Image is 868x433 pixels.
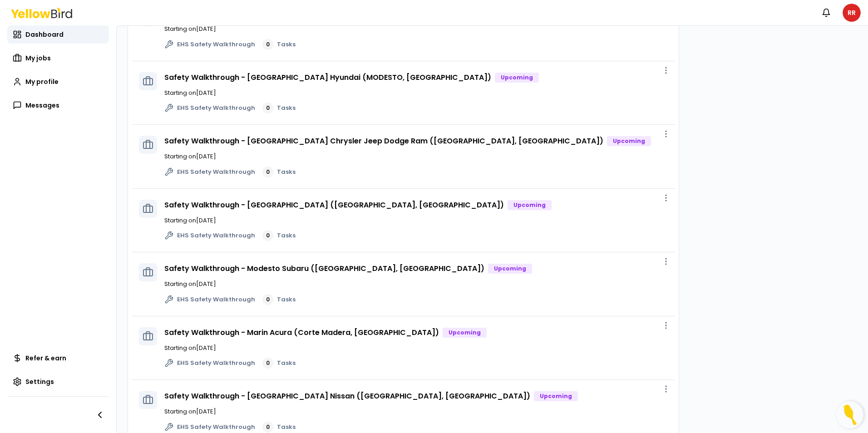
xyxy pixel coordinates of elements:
[262,230,273,241] div: 0
[262,39,296,50] a: 0Tasks
[25,77,59,86] span: My profile
[177,167,255,177] span: EHS Safety Walkthrough
[164,391,530,401] a: Safety Walkthrough - [GEOGRAPHIC_DATA] Nissan ([GEOGRAPHIC_DATA], [GEOGRAPHIC_DATA])
[534,391,578,401] div: Upcoming
[262,422,273,433] div: 0
[164,216,668,225] p: Starting on [DATE]
[164,280,668,289] p: Starting on [DATE]
[164,344,668,353] p: Starting on [DATE]
[7,25,109,44] a: Dashboard
[25,30,64,39] span: Dashboard
[177,295,255,304] span: EHS Safety Walkthrough
[164,327,439,338] a: Safety Walkthrough - Marin Acura (Corte Madera, [GEOGRAPHIC_DATA])
[262,358,296,369] a: 0Tasks
[262,294,296,305] a: 0Tasks
[843,4,861,22] span: RR
[177,40,255,49] span: EHS Safety Walkthrough
[7,349,109,367] a: Refer & earn
[177,103,255,113] span: EHS Safety Walkthrough
[164,72,491,83] a: Safety Walkthrough - [GEOGRAPHIC_DATA] Hyundai (MODESTO, [GEOGRAPHIC_DATA])
[7,49,109,67] a: My jobs
[164,263,484,274] a: Safety Walkthrough - Modesto Subaru ([GEOGRAPHIC_DATA], [GEOGRAPHIC_DATA])
[262,422,296,433] a: 0Tasks
[164,89,668,98] p: Starting on [DATE]
[177,231,255,240] span: EHS Safety Walkthrough
[164,25,668,34] p: Starting on [DATE]
[177,423,255,432] span: EHS Safety Walkthrough
[164,200,504,210] a: Safety Walkthrough - [GEOGRAPHIC_DATA] ([GEOGRAPHIC_DATA], [GEOGRAPHIC_DATA])
[262,230,296,241] a: 0Tasks
[262,167,273,177] div: 0
[25,54,51,63] span: My jobs
[488,264,532,274] div: Upcoming
[443,328,487,338] div: Upcoming
[7,96,109,114] a: Messages
[836,401,863,428] button: Open Resource Center
[262,39,273,50] div: 0
[7,373,109,391] a: Settings
[262,358,273,369] div: 0
[7,73,109,91] a: My profile
[177,359,255,368] span: EHS Safety Walkthrough
[164,407,668,416] p: Starting on [DATE]
[25,101,59,110] span: Messages
[25,377,54,386] span: Settings
[164,152,668,161] p: Starting on [DATE]
[25,354,66,363] span: Refer & earn
[262,103,296,113] a: 0Tasks
[262,103,273,113] div: 0
[495,73,539,83] div: Upcoming
[164,136,603,146] a: Safety Walkthrough - [GEOGRAPHIC_DATA] Chrysler Jeep Dodge Ram ([GEOGRAPHIC_DATA], [GEOGRAPHIC_DA...
[262,167,296,177] a: 0Tasks
[508,200,552,210] div: Upcoming
[262,294,273,305] div: 0
[607,136,651,146] div: Upcoming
